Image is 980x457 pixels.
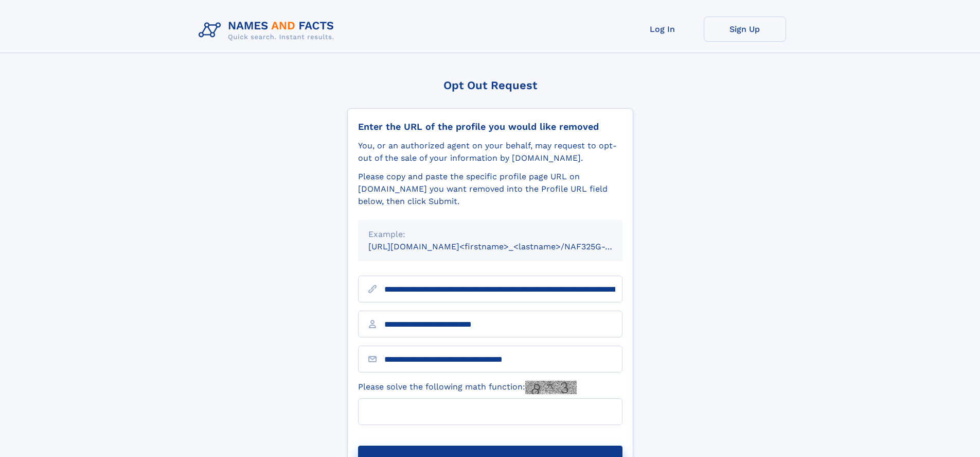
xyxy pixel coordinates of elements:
div: Enter the URL of the profile you would like removed [358,121,622,132]
div: Opt Out Request [347,79,633,92]
div: Example: [368,228,612,241]
a: Sign Up [704,16,786,42]
div: Please copy and paste the specific profile page URL on [DOMAIN_NAME] you want removed into the Pr... [358,171,622,208]
a: Log In [621,16,704,42]
div: You, or an authorized agent on your behalf, may request to opt-out of the sale of your informatio... [358,140,622,164]
small: [URL][DOMAIN_NAME]<firstname>_<lastname>/NAF325G-xxxxxxxx [368,242,642,251]
label: Please solve the following math function: [358,381,577,394]
img: Logo Names and Facts [194,16,343,44]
